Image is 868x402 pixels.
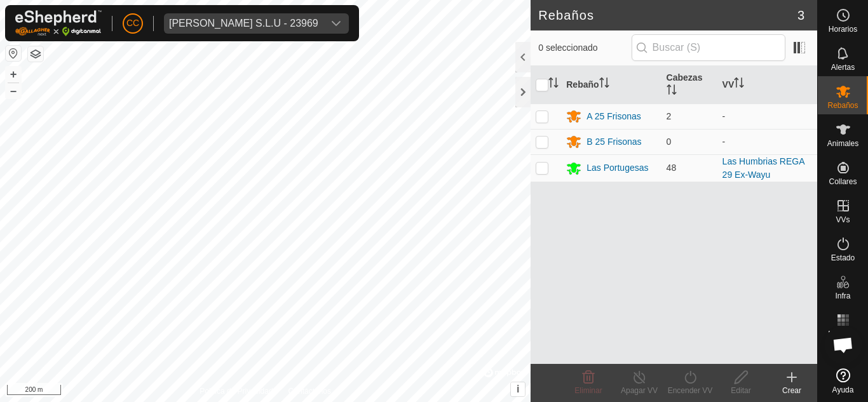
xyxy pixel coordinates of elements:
span: 2 [667,111,672,121]
a: Las Humbrias REGA 29 Ex-Wayu [722,156,804,180]
td: - [717,104,817,129]
div: [PERSON_NAME] S.L.U - 23969 [169,18,318,29]
p-sorticon: Activar para ordenar [667,86,677,97]
div: Encender VV [665,385,715,396]
p-sorticon: Activar para ordenar [734,79,744,90]
th: VV [717,66,817,104]
div: Crear [766,385,817,396]
th: Cabezas [661,66,717,104]
button: Capas del Mapa [28,46,43,62]
button: – [6,83,21,98]
span: Estado [831,254,855,262]
div: Chat abierto [824,326,862,364]
span: 48 [667,163,677,173]
span: Ayuda [832,386,854,394]
span: Animales [827,140,858,147]
span: i [517,384,519,394]
span: 3 [797,6,804,25]
input: Buscar (S) [632,34,785,61]
span: Infra [835,292,850,300]
span: Horarios [829,25,857,33]
p-sorticon: Activar para ordenar [548,79,559,90]
div: B 25 Frisonas [587,135,641,149]
a: Ayuda [818,363,868,399]
td: - [717,129,817,154]
div: A 25 Frisonas [587,110,641,123]
span: 0 [667,137,672,147]
a: Política de Privacidad [200,385,273,397]
span: Rebaños [827,102,858,109]
span: Collares [829,178,857,185]
div: Apagar VV [614,385,665,396]
button: Restablecer Mapa [6,46,21,61]
div: dropdown trigger [323,13,349,34]
a: Contáctenos [288,385,331,397]
div: Editar [715,385,766,396]
button: i [511,382,525,396]
th: Rebaño [561,66,661,104]
span: 0 seleccionado [538,41,631,55]
span: Mapa de Calor [821,330,865,345]
span: Vilma Labra S.L.U - 23969 [164,13,323,34]
img: Logo Gallagher [15,10,102,36]
button: + [6,67,21,82]
span: VVs [836,216,850,224]
p-sorticon: Activar para ordenar [599,79,609,90]
div: Las Portugesas [587,161,648,175]
h2: Rebaños [538,8,797,23]
span: CC [126,17,139,30]
span: Eliminar [574,386,602,395]
span: Alertas [831,64,855,71]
